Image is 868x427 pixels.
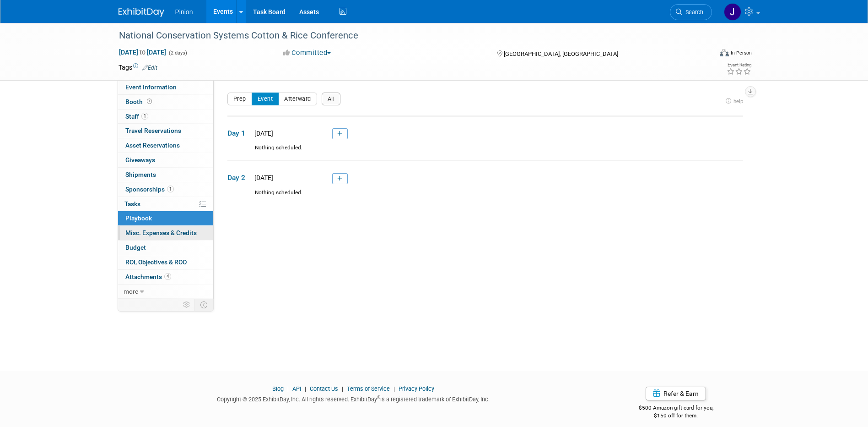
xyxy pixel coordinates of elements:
[125,113,148,120] span: Staff
[119,8,164,17] img: ExhibitDay
[658,48,752,61] div: Event Format
[278,93,317,105] button: Afterward
[399,385,434,392] a: Privacy Policy
[727,63,751,67] div: Event Rating
[280,48,334,58] button: Committed
[682,9,703,16] span: Search
[227,128,250,138] span: Day 1
[167,186,174,192] span: 1
[125,98,154,105] span: Booth
[347,385,390,392] a: Terms of Service
[252,93,279,105] button: Event
[322,93,341,105] button: All
[179,299,195,311] td: Personalize Event Tab Strip
[377,395,380,400] sup: ®
[720,49,729,56] img: Format-Inperson.png
[118,182,213,197] a: Sponsorships1
[124,200,140,208] span: Tasks
[118,285,213,299] a: more
[142,65,157,71] a: Edit
[227,144,743,160] div: Nothing scheduled.
[118,138,213,153] a: Asset Reservations
[118,95,213,109] a: Booth
[227,93,252,105] button: Prep
[730,49,752,56] div: In-Person
[118,226,213,240] a: Misc. Expenses & Credits
[141,113,148,120] span: 1
[125,171,156,178] span: Shipments
[670,4,712,20] a: Search
[119,48,167,56] span: [DATE] [DATE]
[125,214,152,222] span: Playbook
[272,385,284,392] a: Blog
[118,124,213,138] a: Travel Reservations
[118,168,213,182] a: Shipments
[125,273,171,280] span: Attachments
[118,153,213,167] a: Giveaways
[227,189,743,205] div: Nothing scheduled.
[125,142,180,149] span: Asset Reservations
[168,50,187,56] span: (2 days)
[124,288,138,295] span: more
[118,255,213,269] a: ROI, Objectives & ROO
[125,127,181,134] span: Travel Reservations
[145,98,154,105] span: Booth not reserved yet
[164,273,171,280] span: 4
[252,174,273,181] span: [DATE]
[118,211,213,225] a: Playbook
[285,385,291,392] span: |
[119,393,589,404] div: Copyright © 2025 ExhibitDay, Inc. All rights reserved. ExhibitDay is a registered trademark of Ex...
[118,270,213,284] a: Attachments4
[724,3,741,21] img: Jennifer Plumisto
[227,173,250,183] span: Day 2
[125,258,187,266] span: ROI, Objectives & ROO
[340,385,345,392] span: |
[118,109,213,124] a: Staff1
[125,83,177,91] span: Event Information
[175,8,193,16] span: Pinion
[733,98,743,104] span: help
[646,387,706,400] a: Refer & Earn
[118,80,213,94] a: Event Information
[119,63,157,72] td: Tags
[292,385,301,392] a: API
[116,27,698,44] div: National Conservation Systems Cotton & Rice Conference
[138,49,147,56] span: to
[602,398,750,419] div: $500 Amazon gift card for you,
[602,412,750,420] div: $150 off for them.
[391,385,397,392] span: |
[302,385,308,392] span: |
[504,50,618,57] span: [GEOGRAPHIC_DATA], [GEOGRAPHIC_DATA]
[118,197,213,211] a: Tasks
[125,244,146,251] span: Budget
[125,229,197,236] span: Misc. Expenses & Credits
[310,385,338,392] a: Contact Us
[118,241,213,255] a: Budget
[125,186,174,193] span: Sponsorships
[125,156,155,164] span: Giveaways
[252,130,273,137] span: [DATE]
[194,299,213,311] td: Toggle Event Tabs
